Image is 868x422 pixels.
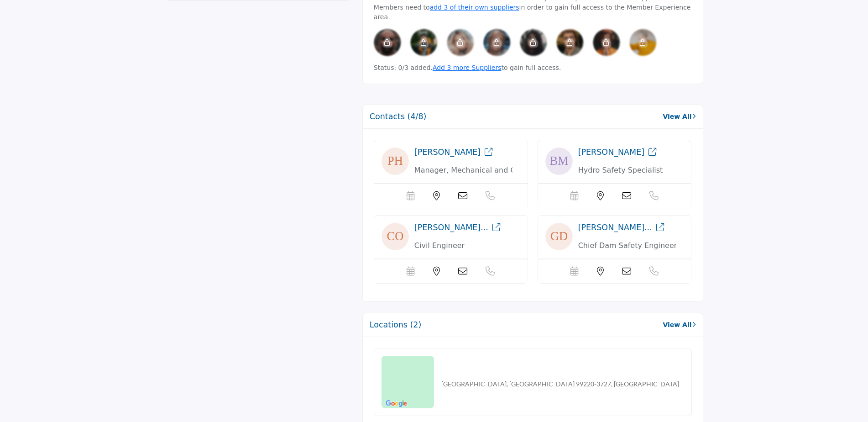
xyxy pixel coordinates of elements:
[374,29,401,56] div: Please rate 5 vendors to connect with members.
[441,380,679,389] p: [GEOGRAPHIC_DATA], [GEOGRAPHIC_DATA] 99220-3727, [GEOGRAPHIC_DATA]
[520,29,547,56] img: image
[593,29,620,56] div: Please rate 5 vendors to connect with members.
[370,320,422,330] h2: Locations (2)
[414,223,488,232] span: [PERSON_NAME]...
[483,29,511,56] img: image
[578,148,644,157] span: [PERSON_NAME]
[663,112,695,121] a: View All
[556,29,584,56] div: Please rate 5 vendors to connect with members.
[629,29,657,56] div: Please rate 5 vendors to connect with members.
[520,29,547,56] div: Please rate 5 vendors to connect with members.
[410,29,438,56] div: Please rate 5 vendors to connect with members.
[578,240,676,251] p: Chief Dam Safety Engineer
[414,240,512,251] p: Civil Engineer
[483,29,511,56] div: Please rate 5 vendors to connect with members.
[663,320,695,330] a: View All
[545,148,573,175] img: image
[430,4,519,11] a: add 3 of their own suppliers
[629,29,657,56] img: image
[556,29,584,56] img: image
[374,29,401,56] img: image
[447,29,474,56] div: Please rate 5 vendors to connect with members.
[410,29,438,56] img: image
[578,165,676,176] p: Hydro Safety Specialist
[578,223,652,232] span: [PERSON_NAME]...
[447,29,474,56] img: image
[374,215,528,284] a: image [PERSON_NAME]... Civil Engineer
[382,356,434,408] img: Location Map
[382,223,409,250] img: image
[374,140,528,208] a: image [PERSON_NAME] Manager, Mechanical and Civil Engineering
[382,148,409,175] img: image
[538,140,692,208] a: image [PERSON_NAME] Hydro Safety Specialist
[374,63,692,73] p: Status: 0/3 added. to gain full access.
[545,223,573,250] img: image
[593,29,620,56] img: image
[414,148,481,157] span: [PERSON_NAME]
[538,215,692,284] a: image [PERSON_NAME]... Chief Dam Safety Engineer
[370,112,427,121] h2: Contacts (4/8)
[433,64,502,71] a: Add 3 more Suppliers
[414,165,512,176] p: Manager, Mechanical and Civil Engineering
